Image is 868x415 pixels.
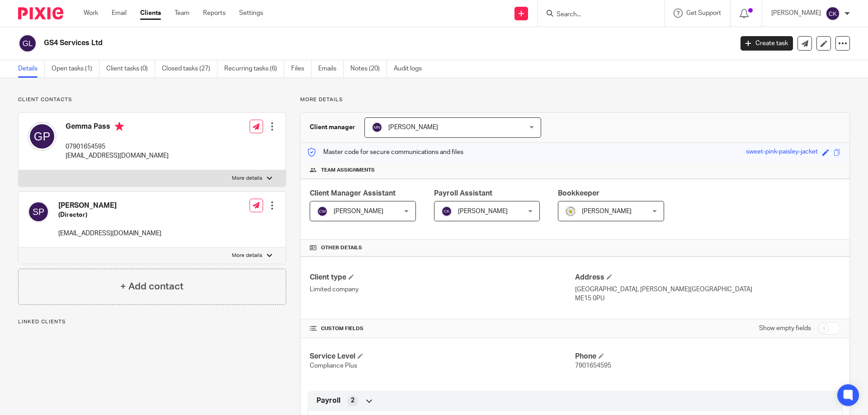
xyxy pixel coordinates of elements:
[52,60,99,78] a: Open tasks (1)
[58,229,161,238] p: [EMAIL_ADDRESS][DOMAIN_NAME]
[307,148,463,157] p: Master code for secure communications and files
[317,206,328,217] img: svg%3E
[582,208,632,214] span: [PERSON_NAME]
[575,294,840,303] p: ME15 0PU
[28,122,57,151] img: svg%3E
[565,206,576,217] img: Capture2.PNG
[316,396,340,406] span: Payroll
[66,122,169,133] h4: Gemma Pass
[394,60,429,78] a: Audit logs
[351,396,354,405] span: 2
[84,9,98,18] a: Work
[232,175,262,182] p: More details
[575,363,611,369] span: 7901654595
[239,9,263,18] a: Settings
[18,34,37,53] img: svg%3E
[120,280,184,294] h4: + Add contact
[441,206,452,217] img: svg%3E
[106,60,155,78] a: Client tasks (0)
[58,210,161,219] h5: (Director)
[310,123,355,132] h3: Client manager
[291,60,311,78] a: Files
[321,167,375,174] span: Team assignments
[112,9,127,18] a: Email
[203,9,226,18] a: Reports
[310,190,396,197] span: Client Manager Assistant
[558,190,599,197] span: Bookkeeper
[575,273,840,282] h4: Address
[58,201,161,210] h4: [PERSON_NAME]
[175,9,189,18] a: Team
[310,325,575,332] h4: CUSTOM FIELDS
[224,60,284,78] a: Recurring tasks (6)
[372,122,382,133] img: svg%3E
[44,38,590,48] h2: GS4 Services Ltd
[162,60,217,78] a: Closed tasks (27)
[458,208,508,214] span: [PERSON_NAME]
[771,9,821,18] p: [PERSON_NAME]
[575,285,840,294] p: [GEOGRAPHIC_DATA], [PERSON_NAME][GEOGRAPHIC_DATA]
[66,151,169,160] p: [EMAIL_ADDRESS][DOMAIN_NAME]
[310,273,575,282] h4: Client type
[310,285,575,294] p: Limited company
[18,96,286,103] p: Client contacts
[686,10,721,16] span: Get Support
[746,147,818,158] div: sweet-pink-paisley-jacket
[741,36,793,51] a: Create task
[826,6,840,21] img: svg%3E
[350,60,387,78] a: Notes (20)
[232,252,262,259] p: More details
[140,9,161,18] a: Clients
[434,190,492,197] span: Payroll Assistant
[318,60,344,78] a: Emails
[556,11,637,19] input: Search
[310,352,575,361] h4: Service Level
[115,122,124,131] i: Primary
[66,142,169,151] p: 07901654595
[334,208,383,214] span: [PERSON_NAME]
[388,124,438,131] span: [PERSON_NAME]
[321,244,362,252] span: Other details
[18,7,63,19] img: Pixie
[310,363,357,369] span: Compliance Plus
[28,201,49,223] img: svg%3E
[18,60,45,78] a: Details
[300,96,850,103] p: More details
[759,324,811,333] label: Show empty fields
[18,318,286,326] p: Linked clients
[575,352,840,361] h4: Phone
